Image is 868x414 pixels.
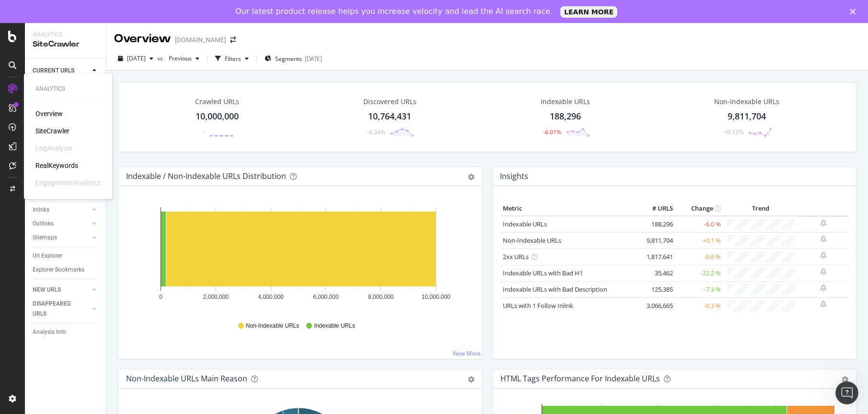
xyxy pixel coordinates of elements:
span: Segments [275,55,302,63]
td: 3,066,665 [637,297,675,314]
div: gear [468,376,475,383]
div: HTML Tags Performance for Indexable URLs [500,374,660,383]
div: 10,000,000 [196,110,239,123]
a: 2xx URLs [503,252,529,261]
td: 1,817,641 [637,248,675,265]
div: Filters [225,55,241,63]
a: Indexable URLs with Bad Description [503,285,607,294]
a: URLs with 1 Follow Inlink [503,301,573,310]
div: SiteCrawler [33,39,98,50]
div: bell-plus [820,268,827,275]
td: -22.2 % [675,265,723,281]
div: Discovered URLs [363,97,417,106]
div: arrow-right-arrow-left [230,36,236,43]
div: CURRENT URLS [33,66,74,76]
div: EngagementAnalytics [35,178,101,188]
svg: A chart. [126,201,471,313]
th: Metric [500,201,637,216]
td: 9,811,704 [637,232,675,248]
div: gear [468,174,475,180]
td: 35,462 [637,265,675,281]
span: Indexable URLs [314,322,355,330]
div: Outlinks [33,219,54,229]
div: -0.34% [367,128,385,136]
div: Sitemaps [33,233,57,243]
div: Analytics [35,85,101,93]
a: Non-Indexable URLs [503,236,561,245]
th: Change [675,201,723,216]
div: Crawled URLs [195,97,239,106]
td: 125,385 [637,281,675,297]
a: Explorer Bookmarks [33,265,99,275]
div: DISAPPEARED URLS [33,299,81,319]
h4: Insights [500,170,528,183]
div: NEW URLS [33,285,61,295]
div: Explorer Bookmarks [33,265,84,275]
button: Filters [211,51,253,66]
div: Indexable URLs [541,97,590,106]
div: 188,296 [550,110,581,123]
div: Our latest product release helps you increase velocity and lead the AI search race. [235,7,553,16]
a: Overview [35,109,63,118]
th: Trend [723,201,798,216]
text: 2,000,000 [203,294,229,300]
iframe: Intercom live chat [835,381,858,404]
div: [DATE] [305,55,322,63]
a: Indexable URLs with Bad H1 [503,269,583,277]
button: [DATE] [114,51,157,66]
text: 10,000,000 [421,294,450,300]
a: Url Explorer [33,251,99,261]
div: gear [842,376,848,383]
text: 0 [159,294,162,300]
div: Non-Indexable URLs Main Reason [126,374,247,383]
th: # URLS [637,201,675,216]
td: -7.3 % [675,281,723,297]
text: 6,000,000 [313,294,339,300]
div: Url Explorer [33,251,62,261]
text: 4,000,000 [258,294,284,300]
td: +0.1 % [675,232,723,248]
div: Analytics [33,31,98,39]
div: Analysis Info [33,327,66,337]
div: bell-plus [820,284,827,292]
a: View More [452,349,481,357]
div: 10,764,431 [368,110,411,123]
div: 9,811,704 [728,110,766,123]
div: -6.01% [543,128,561,136]
td: 188,296 [637,216,675,233]
div: bell-plus [820,235,827,243]
a: Outlinks [33,219,90,229]
div: +0.12% [724,128,743,136]
div: bell-plus [820,251,827,259]
div: Close [850,9,859,14]
div: Inlinks [33,205,49,215]
td: -0.6 % [675,248,723,265]
div: Indexable / Non-Indexable URLs Distribution [126,171,286,181]
div: LogAnalyzer [35,143,73,153]
span: vs [157,54,165,62]
a: CURRENT URLS [33,66,90,76]
span: Non-Indexable URLs [246,322,299,330]
a: Indexable URLs [503,220,547,228]
span: 2025 Jul. 18th [127,54,146,62]
div: Non-Indexable URLs [714,97,779,106]
a: SiteCrawler [35,126,69,136]
a: DISAPPEARED URLS [33,299,90,319]
text: 8,000,000 [368,294,394,300]
td: -6.0 % [675,216,723,233]
button: Previous [165,51,203,66]
a: Sitemaps [33,233,90,243]
a: RealKeywords [35,161,78,170]
div: bell-plus [820,219,827,227]
a: NEW URLS [33,285,90,295]
div: - [203,128,205,136]
div: Overview [114,31,171,47]
button: Segments[DATE] [261,51,326,66]
a: LEARN MORE [560,6,617,18]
